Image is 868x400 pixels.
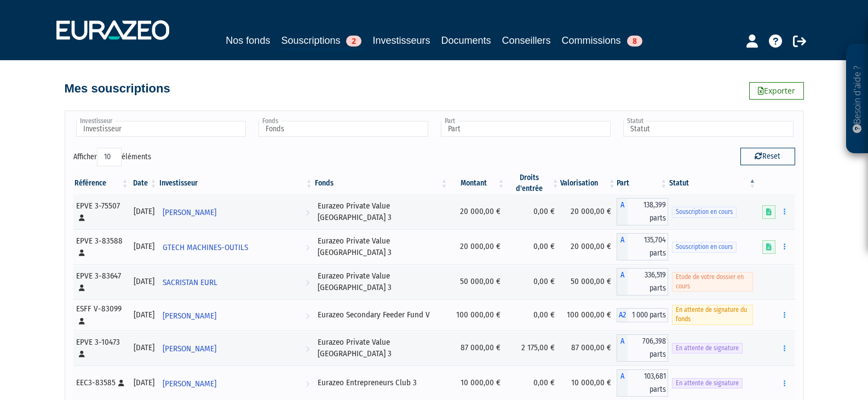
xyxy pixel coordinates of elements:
[318,377,445,389] div: Eurazeo Entrepreneurs Club 3
[306,237,309,258] i: Voir l'investisseur
[617,369,668,397] div: A - Eurazeo Entrepreneurs Club 3
[163,374,216,394] span: [PERSON_NAME]
[306,273,309,293] i: Voir l'investisseur
[318,235,445,259] div: Eurazeo Private Value [GEOGRAPHIC_DATA] 3
[506,331,560,366] td: 2 175,00 €
[672,378,743,389] span: En attente de signature
[158,271,314,293] a: SACRISTAN EURL
[449,264,506,299] td: 50 000,00 €
[449,331,506,366] td: 87 000,00 €
[134,377,154,389] div: [DATE]
[306,306,309,326] i: Voir l'investisseur
[158,337,314,359] a: [PERSON_NAME]
[76,303,126,327] div: ESFF V-83099
[79,215,85,221] i: [Français] Personne physique
[672,305,753,324] span: En attente de signature du fonds
[617,308,668,322] div: A2 - Eurazeo Secondary Feeder Fund V
[306,339,309,359] i: Voir l'investisseur
[372,33,430,48] a: Investisseurs
[134,276,154,287] div: [DATE]
[617,369,628,397] span: A
[672,272,753,292] span: Etude de votre dossier en cours
[158,304,314,326] a: [PERSON_NAME]
[617,268,628,295] span: A
[502,33,551,48] a: Conseillers
[617,172,668,194] th: Part: activer pour trier la colonne par ordre croissant
[134,206,154,217] div: [DATE]
[163,202,216,223] span: [PERSON_NAME]
[851,50,864,148] p: Besoin d'aide ?
[281,33,361,50] a: Souscriptions2
[449,172,506,194] th: Montant: activer pour trier la colonne par ordre croissant
[163,306,216,326] span: [PERSON_NAME]
[158,172,314,194] th: Investisseur: activer pour trier la colonne par ordre croissant
[134,342,154,353] div: [DATE]
[506,229,560,264] td: 0,00 €
[617,198,668,225] div: A - Eurazeo Private Value Europe 3
[628,334,668,362] span: 706,398 parts
[749,82,804,100] a: Exporter
[628,233,668,260] span: 135,704 parts
[672,343,743,353] span: En attente de signature
[449,299,506,331] td: 100 000,00 €
[226,33,270,48] a: Nos fonds
[158,236,314,258] a: GTECH MACHINES-OUTILS
[76,235,126,259] div: EPVE 3-83588
[560,194,617,229] td: 20 000,00 €
[560,172,617,194] th: Valorisation: activer pour trier la colonne par ordre croissant
[506,194,560,229] td: 0,00 €
[617,233,628,260] span: A
[617,308,628,322] span: A2
[562,33,642,48] a: Commissions8
[617,334,668,362] div: A - Eurazeo Private Value Europe 3
[560,331,617,366] td: 87 000,00 €
[628,369,668,397] span: 103,681 parts
[76,377,126,389] div: EEC3-83585
[158,201,314,223] a: [PERSON_NAME]
[163,339,216,359] span: [PERSON_NAME]
[73,148,151,166] label: Afficher éléments
[627,36,642,47] span: 8
[56,20,169,40] img: 1732889491-logotype_eurazeo_blanc_rvb.png
[79,250,85,256] i: [Français] Personne physique
[76,337,126,360] div: EPVE 3-10473
[318,200,445,224] div: Eurazeo Private Value [GEOGRAPHIC_DATA] 3
[449,229,506,264] td: 20 000,00 €
[158,372,314,394] a: [PERSON_NAME]
[628,198,668,225] span: 138,399 parts
[134,309,154,321] div: [DATE]
[560,229,617,264] td: 20 000,00 €
[617,198,628,225] span: A
[163,237,248,258] span: GTECH MACHINES-OUTILS
[79,285,85,291] i: [Français] Personne physique
[506,264,560,299] td: 0,00 €
[76,200,126,224] div: EPVE 3-75507
[73,172,130,194] th: Référence : activer pour trier la colonne par ordre croissant
[318,309,445,321] div: Eurazeo Secondary Feeder Fund V
[163,273,217,293] span: SACRISTAN EURL
[668,172,757,194] th: Statut : activer pour trier la colonne par ordre d&eacute;croissant
[506,172,560,194] th: Droits d'entrée: activer pour trier la colonne par ordre croissant
[506,299,560,331] td: 0,00 €
[134,241,154,252] div: [DATE]
[740,148,795,165] button: Reset
[617,268,668,295] div: A - Eurazeo Private Value Europe 3
[97,148,122,166] select: Afficheréléments
[118,380,124,386] i: [Français] Personne physique
[306,202,309,223] i: Voir l'investisseur
[617,334,628,362] span: A
[314,172,449,194] th: Fonds: activer pour trier la colonne par ordre croissant
[560,299,617,331] td: 100 000,00 €
[628,308,668,322] span: 1 000 parts
[346,36,361,47] span: 2
[306,374,309,394] i: Voir l'investisseur
[130,172,158,194] th: Date: activer pour trier la colonne par ordre croissant
[65,82,170,95] h4: Mes souscriptions
[318,337,445,360] div: Eurazeo Private Value [GEOGRAPHIC_DATA] 3
[672,242,737,252] span: Souscription en cours
[560,264,617,299] td: 50 000,00 €
[318,270,445,294] div: Eurazeo Private Value [GEOGRAPHIC_DATA] 3
[628,268,668,295] span: 336,519 parts
[79,318,85,324] i: [Français] Personne physique
[76,270,126,294] div: EPVE 3-83647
